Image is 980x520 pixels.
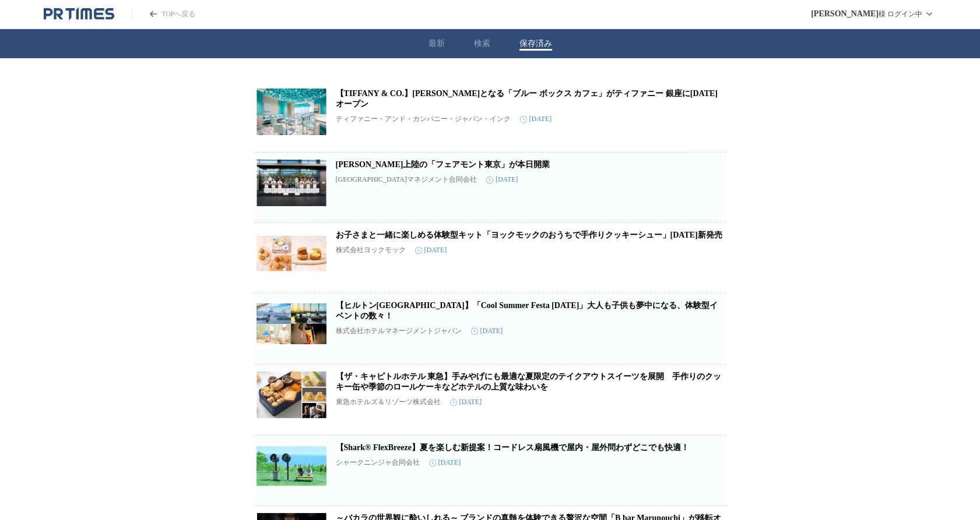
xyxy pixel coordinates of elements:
img: お子さまと一緒に楽しめる体験型キット​「ヨックモックのおうちで手作りクッキーシュー」6月30日(月)新発売​ [257,230,326,277]
a: 【ザ・キャピトルホテル 東急】手みやげにも最適な夏限定のテイクアウトスイーツを展開 手作りのクッキー缶や季節のロールケーキなどホテルの上質な味わいを [336,372,722,391]
a: [PERSON_NAME]上陸の「フェアモント東京」が本日開業 [336,160,550,169]
button: 保存済み [519,38,552,49]
p: ティファニー・アンド・カンパニー・ジャパン・インク [336,114,511,124]
time: [DATE] [520,115,552,123]
button: 最新 [428,38,445,49]
p: 株式会社ヨックモック [336,245,406,255]
img: 【ヒルトン東京お台場】「Cool Summer Festa 2025」大人も子供も夢中になる、体験型イベントの数々！ [257,300,326,347]
time: [DATE] [429,458,461,467]
a: 【ヒルトン[GEOGRAPHIC_DATA]】「Cool Summer Festa [DATE]」大人も子供も夢中になる、体験型イベントの数々！ [336,301,718,320]
span: [PERSON_NAME] [811,9,879,19]
img: 【TIFFANY & CO.】日本初となる「ブルー ボックス カフェ」がティファニー 銀座に8月8日オープン [257,89,326,135]
p: 東急ホテルズ＆リゾーツ株式会社 [336,397,441,407]
p: [GEOGRAPHIC_DATA]マネジメント合同会社 [336,175,477,185]
a: 【TIFFANY & CO.】[PERSON_NAME]となる「ブルー ボックス カフェ」がティファニー 銀座に[DATE]オープン [336,89,718,108]
a: PR TIMESのトップページはこちら [132,9,195,19]
a: お子さまと一緒に楽しめる体験型キット​「ヨックモックのおうちで手作りクッキーシュー」[DATE]新発売​ [336,231,722,239]
a: 【Shark® FlexBreeze】夏を楽しむ新提案！コードレス扇風機で屋内・屋外問わずどこでも快適！ [336,443,689,452]
button: 検索 [474,38,490,49]
img: 日本初上陸の「フェアモント東京」が本日開業 [257,160,326,206]
p: 株式会社ホテルマネージメントジャパン [336,326,462,336]
img: 【Shark® FlexBreeze】夏を楽しむ新提案！コードレス扇風機で屋内・屋外問わずどこでも快適！ [257,443,326,489]
p: シャークニンジャ合同会社 [336,458,420,468]
time: [DATE] [486,175,518,184]
time: [DATE] [415,246,447,254]
time: [DATE] [450,398,482,406]
img: 【ザ・キャピトルホテル 東急】手みやげにも最適な夏限定のテイクアウトスイーツを展開 手作りのクッキー缶や季節のロールケーキなどホテルの上質な味わいを [257,372,326,418]
time: [DATE] [471,327,503,335]
a: PR TIMESのトップページはこちら [44,7,114,21]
